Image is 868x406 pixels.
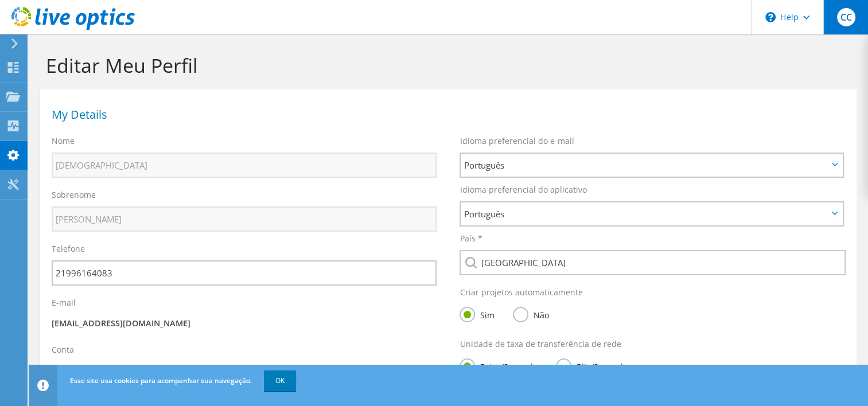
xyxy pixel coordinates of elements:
[460,135,574,147] label: Idioma preferencial do e-mail
[460,307,494,321] label: Sim
[460,233,482,244] label: País *
[460,358,537,373] label: Bytes/Segundo
[52,243,85,255] label: Telefone
[52,189,96,201] label: Sobrenome
[46,53,845,77] h1: Editar Meu Perfil
[464,158,828,172] span: Português
[70,376,252,385] span: Esse site usa cookies para acompanhar sua navegação.
[460,184,586,196] label: Idioma preferencial do aplicativo
[556,358,627,373] label: Bits/Segundo
[52,297,76,309] label: E-mail
[464,207,828,221] span: Português
[460,338,621,350] label: Unidade de taxa de transferência de rede
[264,370,296,391] a: OK
[765,12,776,22] svg: \n
[837,8,855,26] span: CC
[52,135,75,147] label: Nome
[52,109,839,120] h1: My Details
[513,307,548,321] label: Não
[52,317,437,330] p: [EMAIL_ADDRESS][DOMAIN_NAME]
[52,344,74,356] label: Conta
[460,287,582,298] label: Criar projetos automaticamente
